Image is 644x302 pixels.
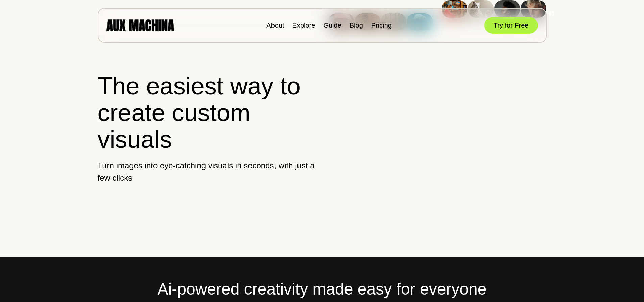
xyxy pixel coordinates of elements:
[323,22,341,29] a: Guide
[371,22,392,29] a: Pricing
[484,17,538,34] button: Try for Free
[266,22,284,29] a: About
[98,73,316,153] h1: The easiest way to create custom visuals
[292,22,315,29] a: Explore
[98,277,547,301] h2: Ai-powered creativity made easy for everyone
[106,19,174,31] img: AUX MACHINA
[350,22,363,29] a: Blog
[98,160,316,184] p: Turn images into eye-catching visuals in seconds, with just a few clicks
